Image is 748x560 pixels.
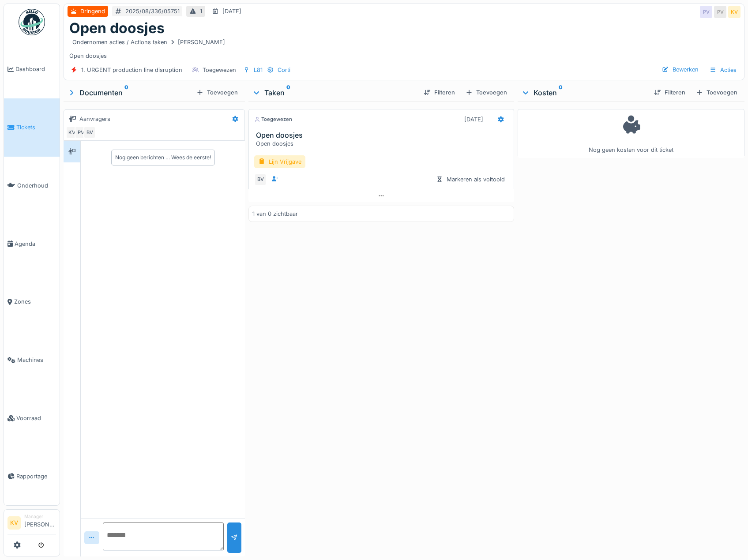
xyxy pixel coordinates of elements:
a: Tickets [4,98,60,157]
div: Taken [252,87,416,98]
li: KV [8,516,21,530]
a: Machines [4,331,60,389]
span: Rapportage [16,472,56,481]
div: 1. URGENT production line disruption [81,66,182,74]
div: KV [728,6,740,18]
div: Markeren als voltooid [432,173,508,185]
span: Dashboard [15,65,56,73]
div: Ondernomen acties / Actions taken [PERSON_NAME] [72,38,225,46]
div: Acties [706,64,740,76]
a: Dashboard [4,40,60,98]
div: Documenten [67,87,193,98]
h1: Open doosjes [69,20,165,37]
span: Machines [17,356,56,364]
div: BV [254,173,267,186]
img: Badge_color-CXgf-gQk.svg [19,9,45,35]
div: Filteren [420,86,459,98]
h3: Open doosjes [256,131,510,139]
div: 2025/08/336/05751 [125,7,180,15]
div: Bewerken [658,64,702,75]
a: KV Manager[PERSON_NAME] [8,513,56,534]
div: Toevoegen [692,86,741,98]
a: Onderhoud [4,157,60,215]
div: Toegewezen [254,116,292,123]
div: Nog geen berichten … Wees de eerste! [115,154,211,162]
div: BV [83,126,96,139]
div: PV [75,126,87,139]
div: PV [714,6,726,18]
div: Dringend [80,7,105,15]
div: 1 [200,7,202,15]
div: Kosten [521,87,647,98]
span: Onderhoud [17,181,56,190]
a: Rapportage [4,447,60,505]
div: Open doosjes [69,37,739,60]
div: KV [66,126,78,139]
sup: 0 [559,87,563,98]
div: 1 van 0 zichtbaar [252,210,298,218]
div: Toegewezen [203,66,236,74]
div: [DATE] [464,115,483,124]
sup: 0 [124,87,128,98]
div: Lijn Vrijgave [254,155,305,168]
div: Manager [24,513,56,520]
div: Filteren [650,86,689,98]
a: Voorraad [4,389,60,447]
sup: 0 [286,87,290,98]
div: PV [700,6,712,18]
div: Corti [278,66,290,74]
span: Agenda [15,240,56,248]
div: Toevoegen [462,86,511,98]
div: Nog geen kosten voor dit ticket [523,113,739,154]
span: Tickets [16,123,56,132]
div: Open doosjes [256,139,510,148]
a: Zones [4,273,60,331]
span: Zones [14,297,56,306]
li: [PERSON_NAME] [24,513,56,532]
div: L81 [254,66,263,74]
span: Voorraad [16,414,56,422]
div: Toevoegen [193,86,241,98]
div: Aanvragers [79,115,110,123]
div: [DATE] [222,7,241,15]
a: Agenda [4,214,60,273]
